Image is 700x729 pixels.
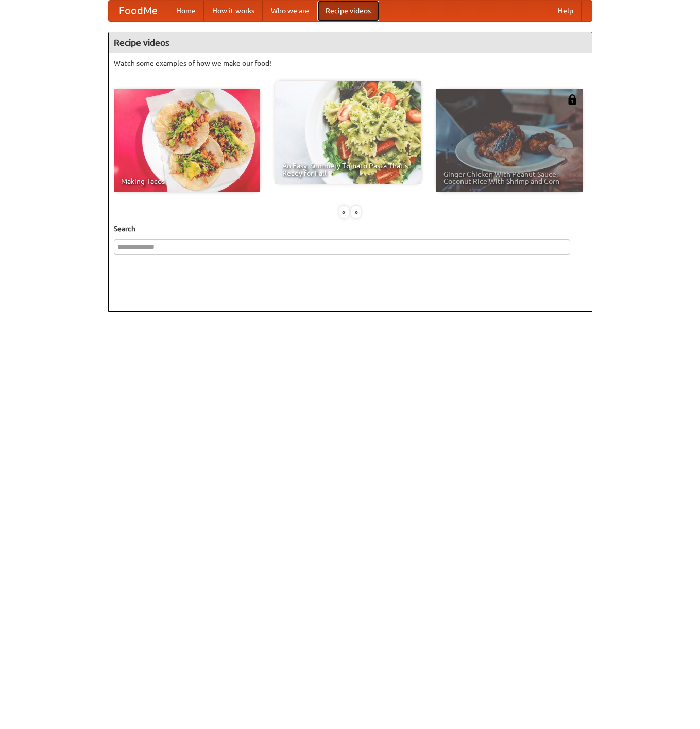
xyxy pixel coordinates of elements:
img: 483408.png [567,94,577,105]
a: Who we are [263,1,317,21]
a: Making Tacos [114,89,260,192]
a: Recipe videos [317,1,379,21]
div: » [351,206,361,218]
a: Help [550,1,582,21]
a: An Easy, Summery Tomato Pasta That's Ready for Fall [275,81,421,184]
p: Watch some examples of how we make our food! [114,58,587,69]
a: Home [168,1,204,21]
div: « [339,206,349,218]
span: Making Tacos [121,178,253,185]
span: An Easy, Summery Tomato Pasta That's Ready for Fall [282,162,414,177]
h4: Recipe videos [109,32,592,53]
h5: Search [114,224,587,234]
a: How it works [204,1,263,21]
a: FoodMe [109,1,168,21]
